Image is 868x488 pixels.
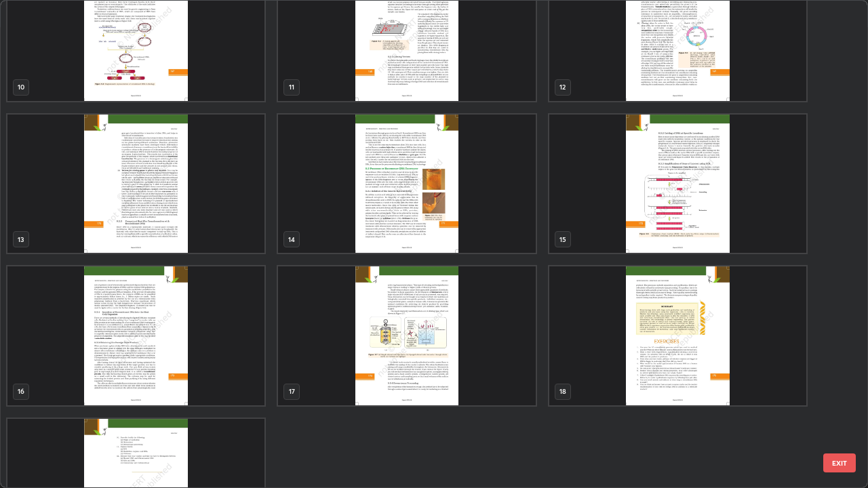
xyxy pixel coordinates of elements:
button: EXIT [823,453,856,472]
img: 17598210047T2RC0.pdf [549,266,806,405]
div: grid [1,1,844,487]
img: 17598210047T2RC0.pdf [278,266,535,405]
img: 17598210047T2RC0.pdf [278,115,535,253]
img: 17598210047T2RC0.pdf [7,115,264,253]
img: 17598210047T2RC0.pdf [7,266,264,405]
img: 17598210047T2RC0.pdf [549,115,806,253]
